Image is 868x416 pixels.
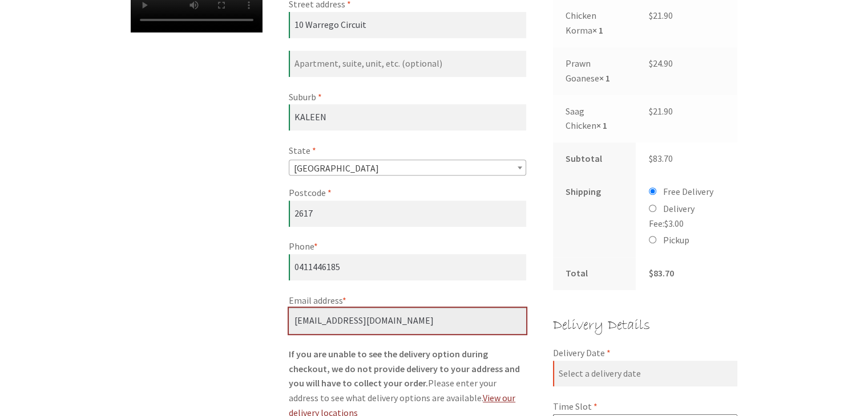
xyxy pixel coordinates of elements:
[553,257,636,290] th: Total
[289,293,526,308] label: Email address
[649,10,673,21] bdi: 21.90
[649,153,673,164] bdi: 83.70
[289,348,520,389] strong: If you are unable to see the delivery option during checkout, we do not provide delivery to your ...
[289,186,526,201] label: Postcode
[289,144,526,158] label: State
[553,47,636,95] td: Prawn Goanese
[553,176,636,257] th: Shipping
[289,160,526,176] span: Australian Capital Territory
[553,314,738,338] h3: Delivery Details
[649,105,673,117] bdi: 21.90
[289,51,526,77] input: Apartment, suite, unit, etc. (optional)
[289,160,526,176] span: State
[663,234,689,246] label: Pickup
[553,95,636,143] td: Saag Chicken
[553,346,738,361] label: Delivery Date
[553,361,738,387] input: Select a delivery date
[649,105,653,117] span: $
[596,120,607,131] strong: × 1
[289,12,526,38] input: House number and street name
[649,153,653,164] span: $
[289,239,526,254] label: Phone
[664,218,684,229] bdi: 3.00
[649,267,674,279] bdi: 83.70
[553,142,636,176] th: Subtotal
[649,58,653,69] span: $
[553,399,738,414] label: Time Slot
[592,25,603,36] strong: × 1
[649,10,653,21] span: $
[664,218,668,229] span: $
[663,186,713,197] label: Free Delivery
[649,58,673,69] bdi: 24.90
[649,267,653,279] span: $
[599,72,610,84] strong: × 1
[289,90,526,105] label: Suburb
[649,203,694,229] label: Delivery Fee:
